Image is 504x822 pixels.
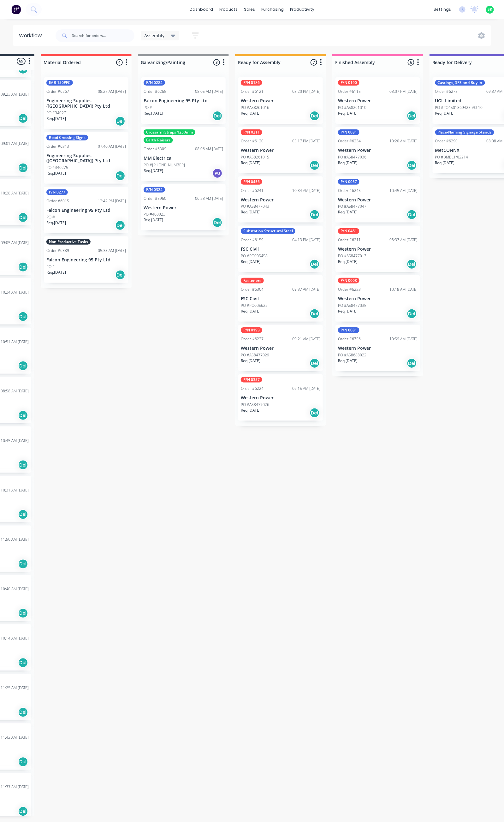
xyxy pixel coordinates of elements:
div: Castings, SPS and Buy In [435,80,485,86]
div: 10:28 AM [DATE] [1,190,29,196]
div: Order #6233 [338,287,361,292]
div: P/N 0461Order #621108:37 AM [DATE]Western PowerPO #A58477013Req.[DATE]Del [335,226,420,272]
div: Del [310,408,320,418]
div: Del [115,220,125,230]
div: Substation Structural Steel [241,228,295,234]
div: Del [18,460,28,470]
p: Req. [DATE] [338,160,358,166]
p: FSC Civil [241,247,320,252]
div: Del [18,509,28,520]
div: Order #6211 [338,237,361,243]
div: 11:42 AM [DATE] [1,735,29,741]
div: P/N 0190 [338,80,359,86]
div: Del [115,116,125,126]
p: Req. [DATE] [241,209,260,215]
div: Order #6309 [144,146,166,152]
div: Order #6389 [46,248,69,253]
div: Order #6224 [241,386,264,391]
div: Order #6241 [241,188,264,194]
div: Del [18,312,28,322]
p: PO #A58261016 [241,105,269,110]
p: PO #A58261010 [338,105,366,110]
p: PO #A58477047 [338,204,366,209]
div: Del [407,210,417,220]
div: Order #6120 [241,138,264,144]
div: Road Crossing SignsOrder #631307:40 AM [DATE]Engineering Supplies ([GEOGRAPHIC_DATA]) Pty LtdPO #... [44,132,128,184]
div: Del [407,160,417,170]
p: Req. [DATE] [144,110,163,116]
div: 10:34 AM [DATE] [292,188,320,194]
p: Req. [DATE] [338,259,358,265]
p: PO #A58688022 [338,352,366,358]
p: PO #A58477036 [338,154,366,160]
div: 10:45 AM [DATE] [1,438,29,444]
p: Falcon Engineering 95 Pty Ltd [46,208,126,213]
p: PO #A58477013 [338,253,366,259]
p: Req. [DATE] [241,259,260,265]
div: Del [407,358,417,368]
div: P/N 0324Order #596006:23 AM [DATE]Western PowerPO #400023Req.[DATE]Del [141,184,226,231]
p: Western Power [338,296,418,301]
div: Del [18,262,28,272]
p: PO #PO005622 [241,303,268,308]
div: 12:42 PM [DATE] [98,198,126,204]
div: Crossarm Straps 1250mm [144,129,195,135]
div: P/N 0284Order #626508:05 AM [DATE]Falcon Engineering 95 Pty LtdPO #Req.[DATE]Del [141,77,226,124]
div: P/N 0277Order #601512:42 PM [DATE]Falcon Engineering 95 Pty LtdPO #Req.[DATE]Del [44,187,128,233]
div: 10:40 AM [DATE] [1,587,29,592]
div: 10:24 AM [DATE] [1,289,29,295]
div: Del [18,658,28,668]
div: Order #6356 [338,336,361,342]
div: 11:25 AM [DATE] [1,685,29,691]
div: 06:23 AM [DATE] [195,196,223,201]
div: sales [241,5,258,14]
div: Del [212,217,222,228]
div: P/N 0324 [144,187,165,193]
div: 08:58 AM [DATE] [1,388,29,394]
div: Del [18,163,28,173]
p: FSC Civil [241,296,320,301]
div: purchasing [258,5,287,14]
div: 09:23 AM [DATE] [1,92,29,97]
div: IMB 150PFCOrder #626708:27 AM [DATE]Engineering Supplies ([GEOGRAPHIC_DATA]) Pty LtdPO #340271Req... [44,77,128,129]
div: Del [212,111,222,121]
div: Del [407,259,417,269]
div: Order #6275 [435,89,458,94]
p: PO #PO005458 [241,253,268,259]
div: Fasteners [241,278,264,283]
p: Engineering Supplies ([GEOGRAPHIC_DATA]) Pty Ltd [46,153,126,164]
div: Del [407,111,417,121]
div: Order #6115 [338,89,361,94]
div: Del [18,113,28,123]
div: 03:07 PM [DATE] [389,89,418,94]
p: Req. [DATE] [338,110,358,116]
p: PO #340275 [46,165,68,170]
div: 05:38 AM [DATE] [98,248,126,253]
div: Order #6234 [338,138,361,144]
p: Req. [DATE] [144,217,163,223]
a: dashboard [187,5,216,14]
div: Order #6313 [46,144,69,149]
div: Order #6304 [241,287,264,292]
div: P/N 0081 [338,327,359,333]
p: Western Power [338,197,418,203]
div: Del [18,559,28,569]
div: 11:50 AM [DATE] [1,537,29,543]
div: 09:05 AM [DATE] [1,240,29,246]
div: 10:51 AM [DATE] [1,339,29,345]
p: Western Power [338,247,418,252]
div: 10:45 AM [DATE] [389,188,418,194]
div: 08:27 AM [DATE] [98,89,126,94]
div: 03:17 PM [DATE] [292,138,320,144]
div: Del [18,707,28,718]
div: 08:06 AM [DATE] [195,146,223,152]
p: MM Electrical [144,156,223,161]
p: PO #400023 [144,211,165,217]
div: 09:01 AM [DATE] [1,141,29,146]
div: PU [212,168,222,178]
p: PO #A58477029 [241,352,269,358]
div: P/N 0461 [338,228,359,234]
div: 10:31 AM [DATE] [1,487,29,493]
p: Req. [DATE] [241,110,260,116]
div: settings [430,5,454,14]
